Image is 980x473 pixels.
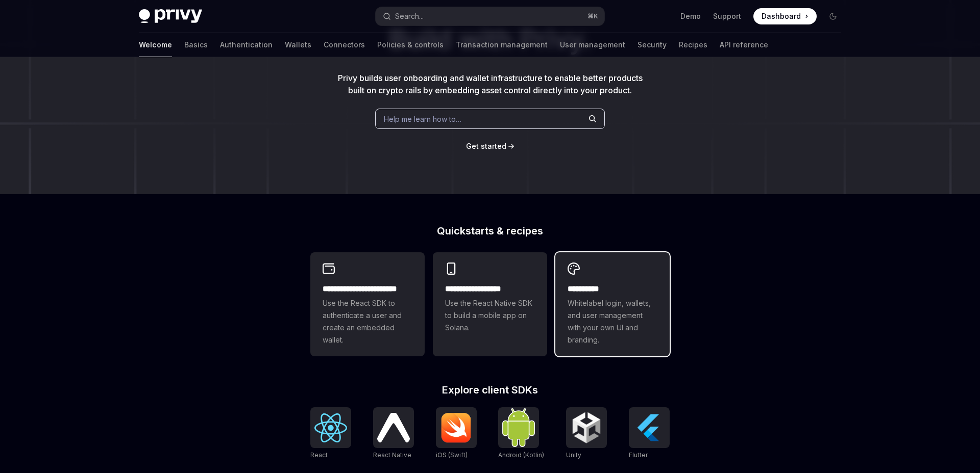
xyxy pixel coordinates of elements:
a: Wallets [285,33,311,57]
h2: Quickstarts & recipes [310,226,670,236]
img: iOS (Swift) [440,412,473,443]
a: Support [713,11,741,21]
a: UnityUnity [566,407,607,460]
span: Use the React Native SDK to build a mobile app on Solana. [445,297,535,334]
img: React [314,413,347,442]
button: Toggle dark mode [825,8,841,24]
a: Android (Kotlin)Android (Kotlin) [498,407,544,460]
a: React NativeReact Native [373,407,414,460]
button: Search...⌘K [376,7,604,25]
span: Dashboard [762,11,801,21]
h2: Explore client SDKs [310,385,670,395]
a: Connectors [324,33,365,57]
span: React [310,451,328,459]
span: Get started [466,142,506,150]
span: React Native [373,451,411,459]
a: ReactReact [310,407,351,460]
a: Demo [680,11,701,21]
span: ⌘ K [587,12,598,20]
img: Android (Kotlin) [502,408,535,446]
span: Flutter [629,451,648,459]
span: Android (Kotlin) [498,451,544,459]
a: Authentication [220,33,273,57]
span: Whitelabel login, wallets, and user management with your own UI and branding. [568,297,657,346]
a: User management [560,33,625,57]
span: Help me learn how to… [384,114,461,124]
span: Use the React SDK to authenticate a user and create an embedded wallet. [323,297,412,346]
a: Welcome [139,33,172,57]
img: React Native [377,413,410,442]
a: Transaction management [456,33,548,57]
a: Recipes [679,33,707,57]
a: Policies & controls [377,33,444,57]
img: Unity [570,411,603,444]
a: Get started [466,141,506,151]
div: Search... [395,10,424,22]
span: iOS (Swift) [436,451,468,459]
span: Unity [566,451,581,459]
a: **** **** **** ***Use the React Native SDK to build a mobile app on Solana. [433,252,547,356]
img: Flutter [633,411,666,444]
a: **** *****Whitelabel login, wallets, and user management with your own UI and branding. [555,252,670,356]
a: API reference [720,33,768,57]
img: dark logo [139,9,202,23]
a: Security [638,33,667,57]
a: iOS (Swift)iOS (Swift) [436,407,477,460]
a: Dashboard [753,8,817,24]
a: FlutterFlutter [629,407,670,460]
span: Privy builds user onboarding and wallet infrastructure to enable better products built on crypto ... [338,73,643,95]
a: Basics [184,33,208,57]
